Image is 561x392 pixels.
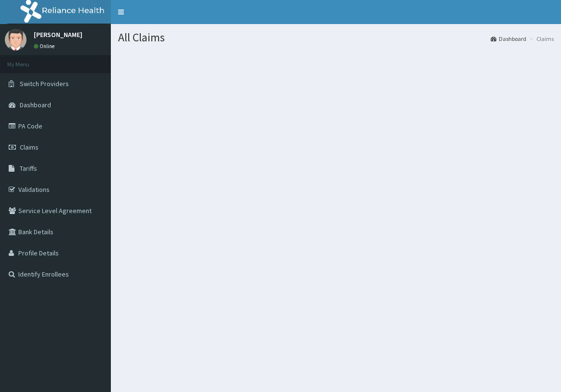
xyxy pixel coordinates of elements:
span: Switch Providers [20,79,69,88]
p: [PERSON_NAME] [34,31,82,38]
h1: All Claims [118,31,554,44]
span: Dashboard [20,101,51,109]
span: Tariffs [20,164,37,173]
span: Claims [20,143,39,152]
img: User Image [5,29,27,51]
a: Dashboard [491,35,526,43]
a: Online [34,43,57,50]
li: Claims [527,35,554,43]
